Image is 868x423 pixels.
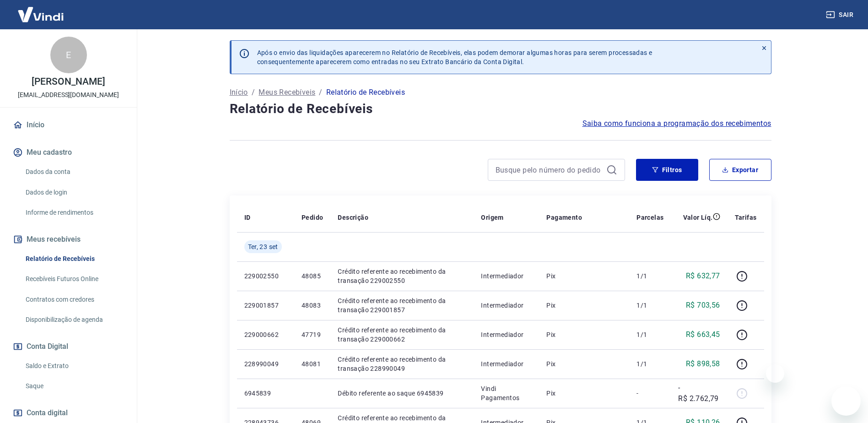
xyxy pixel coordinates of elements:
[244,301,287,310] p: 229001857
[302,271,323,281] p: 48085
[27,407,68,419] span: Conta digital
[338,267,466,285] p: Crédito referente ao recebimento da transação 229002550
[481,271,532,281] p: Intermediador
[636,271,663,281] p: 1/1
[230,100,771,118] h4: Relatório de Recebíveis
[11,336,126,357] button: Conta Digital
[11,229,126,249] button: Meus recebíveis
[546,359,622,369] p: Pix
[244,330,287,339] p: 229000662
[481,301,532,310] p: Intermediador
[259,87,315,98] a: Meus Recebíveis
[319,87,322,98] p: /
[244,213,251,222] p: ID
[686,358,720,369] p: R$ 898,58
[338,325,466,344] p: Crédito referente ao recebimento da transação 229000662
[22,163,126,181] a: Dados da conta
[302,359,323,369] p: 48081
[481,330,532,339] p: Intermediador
[636,301,663,310] p: 1/1
[338,389,466,398] p: Débito referente ao saque 6945839
[338,213,368,222] p: Descrição
[636,330,663,339] p: 1/1
[257,48,652,66] p: Após o envio das liquidações aparecerem no Relatório de Recebíveis, elas podem demorar algumas ho...
[546,301,622,310] p: Pix
[831,386,861,416] iframe: Botão para abrir a janela de mensagens
[678,382,720,404] p: -R$ 2.762,79
[481,359,532,369] p: Intermediador
[546,389,622,398] p: Pix
[22,377,126,396] a: Saque
[546,271,622,281] p: Pix
[22,357,126,375] a: Saldo e Extrato
[709,159,771,181] button: Exportar
[11,142,126,163] button: Meu cadastro
[248,242,278,251] span: Ter, 23 set
[338,355,466,373] p: Crédito referente ao recebimento da transação 228990049
[22,183,126,202] a: Dados de login
[11,115,126,135] a: Início
[22,290,126,309] a: Contratos com credores
[326,87,405,98] p: Relatório de Recebíveis
[636,359,663,369] p: 1/1
[244,389,287,398] p: 6945839
[582,118,771,129] a: Saiba como funciona a programação dos recebimentos
[686,329,720,340] p: R$ 663,45
[546,213,582,222] p: Pagamento
[496,163,603,177] input: Busque pelo número do pedido
[686,300,720,311] p: R$ 703,56
[481,384,532,402] p: Vindi Pagamentos
[18,90,119,100] p: [EMAIL_ADDRESS][DOMAIN_NAME]
[766,364,784,383] iframe: Fechar mensagem
[32,77,105,87] p: [PERSON_NAME]
[22,310,126,329] a: Disponibilização de agenda
[22,249,126,268] a: Relatório de Recebíveis
[252,87,255,98] p: /
[11,403,126,423] a: Conta digital
[22,203,126,222] a: Informe de rendimentos
[735,213,757,222] p: Tarifas
[686,271,720,282] p: R$ 632,77
[302,330,323,339] p: 47719
[338,296,466,315] p: Crédito referente ao recebimento da transação 229001857
[244,271,287,281] p: 229002550
[302,301,323,310] p: 48083
[636,389,663,398] p: -
[824,6,857,23] button: Sair
[22,270,126,288] a: Recebíveis Futuros Online
[50,37,87,73] div: E
[11,0,70,28] img: Vindi
[244,359,287,369] p: 228990049
[546,330,622,339] p: Pix
[481,213,503,222] p: Origem
[636,159,698,181] button: Filtros
[636,213,663,222] p: Parcelas
[230,87,248,98] a: Início
[683,213,713,222] p: Valor Líq.
[302,213,323,222] p: Pedido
